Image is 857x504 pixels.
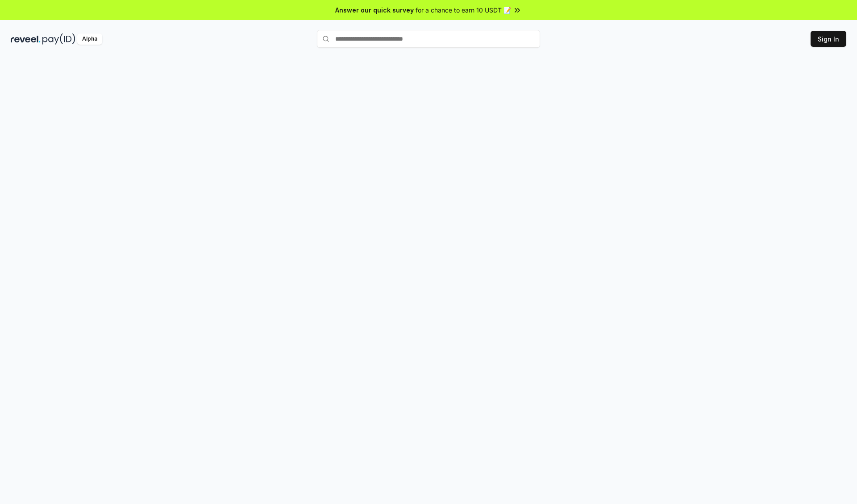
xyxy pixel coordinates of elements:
div: Alpha [77,33,102,45]
span: for a chance to earn 10 USDT 📝 [416,5,511,15]
button: Sign In [811,31,846,47]
img: reveel_dark [11,33,41,45]
img: pay_id [42,33,75,45]
span: Answer our quick survey [335,5,414,15]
